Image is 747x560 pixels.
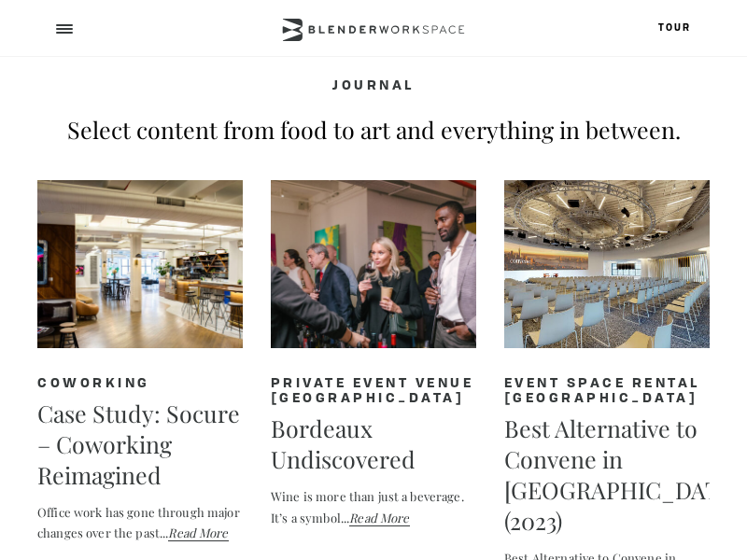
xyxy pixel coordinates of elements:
[271,486,476,527] p: Wine is more than just a beverage. It’s a symbol...
[658,23,691,33] a: Tour
[504,413,710,536] h5: Best Alternative to Convene in [GEOGRAPHIC_DATA] (2023)
[37,117,710,143] p: Select content from food to art and everything in between.
[271,376,476,406] div: Private event venue [GEOGRAPHIC_DATA]
[37,398,243,490] h5: Case Study: Socure – Coworking Reimagined
[37,502,243,543] p: Office work has gone through major changes over the past...
[349,510,409,526] a: Read More
[37,376,243,391] div: Coworking
[168,525,228,541] a: Read More
[37,77,710,94] h5: Journal
[271,413,476,474] h5: Bordeaux Undiscovered
[504,376,710,406] div: Event space rental [GEOGRAPHIC_DATA]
